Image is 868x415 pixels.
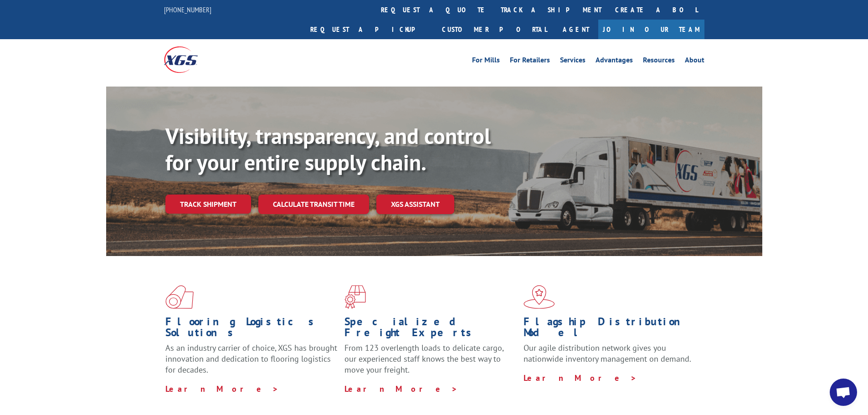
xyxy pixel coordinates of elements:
a: For Retailers [510,56,550,67]
a: [PHONE_NUMBER] [164,5,211,14]
a: Learn More > [344,384,458,394]
a: Request a pickup [303,20,435,39]
a: Join Our Team [598,20,704,39]
a: Calculate transit time [258,195,369,214]
h1: Flooring Logistics Solutions [165,316,338,343]
a: Learn More > [524,373,637,383]
b: Visibility, transparency, and control for your entire supply chain. [165,122,491,176]
span: Our agile distribution network gives you nationwide inventory management on demand. [524,343,691,364]
a: Services [560,56,586,67]
a: For Mills [472,56,500,67]
a: Customer Portal [435,20,554,39]
a: Resources [643,56,675,67]
h1: Specialized Freight Experts [344,316,517,343]
a: Learn More > [165,384,279,394]
img: xgs-icon-total-supply-chain-intelligence-red [165,285,194,309]
h1: Flagship Distribution Model [524,316,696,343]
a: XGS ASSISTANT [376,195,454,214]
a: Advantages [596,56,633,67]
img: xgs-icon-flagship-distribution-model-red [524,285,555,309]
p: From 123 overlength loads to delicate cargo, our experienced staff knows the best way to move you... [344,343,517,383]
a: Track shipment [165,195,251,214]
a: Agent [554,20,598,39]
img: xgs-icon-focused-on-flooring-red [344,285,366,309]
a: About [685,56,704,67]
a: Open chat [830,379,857,406]
span: As an industry carrier of choice, XGS has brought innovation and dedication to flooring logistics... [165,343,337,375]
